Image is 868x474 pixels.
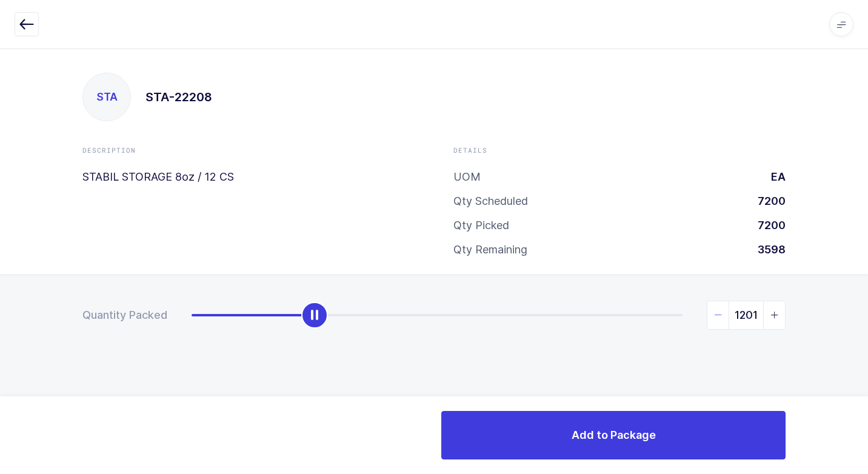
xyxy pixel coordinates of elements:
[453,242,527,257] div: Qty Remaining
[192,301,786,330] div: slider between 0 and 4800
[453,170,481,184] div: UOM
[441,411,786,459] button: Add to Package
[761,170,786,184] div: EA
[748,242,786,257] div: 3598
[748,218,786,233] div: 7200
[748,194,786,209] div: 7200
[82,308,167,322] div: Quantity Packed
[453,145,786,155] div: Details
[572,427,656,442] span: Add to Package
[82,145,415,155] div: Description
[83,73,130,121] div: STA
[145,87,212,107] h1: STA-22208
[453,218,509,233] div: Qty Picked
[82,170,415,184] p: STABIL STORAGE 8oz / 12 CS
[453,194,528,209] div: Qty Scheduled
